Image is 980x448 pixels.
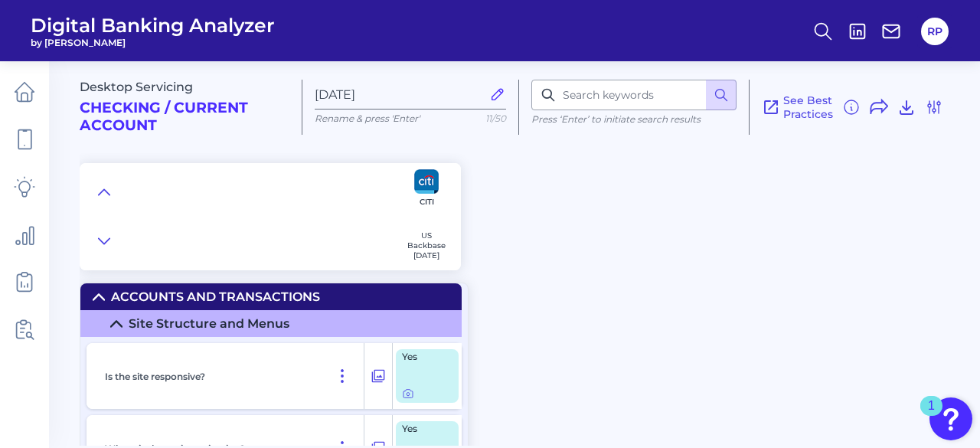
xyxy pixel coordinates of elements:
span: by [PERSON_NAME] [31,37,275,48]
div: Accounts and Transactions [111,289,320,304]
button: Open Resource Center, 1 new notification [929,397,972,440]
span: Desktop Servicing [80,80,193,94]
p: Backbase [407,240,446,250]
button: RP [921,18,949,45]
span: Digital Banking Analyzer [31,14,275,37]
span: Yes [402,424,443,433]
summary: Site Structure and Menus [80,310,462,337]
div: 1 [928,406,935,426]
a: See Best Practices [762,93,833,121]
p: Press ‘Enter’ to initiate search results [531,113,737,125]
span: Yes [402,352,443,361]
h2: Checking / Current Account [80,100,289,135]
summary: Accounts and Transactions [80,283,462,310]
p: [DATE] [407,250,446,260]
p: Rename & press 'Enter' [315,113,506,124]
div: Site Structure and Menus [129,316,289,331]
input: Search keywords [531,80,737,110]
span: See Best Practices [783,93,833,121]
p: Is the site responsive? [105,371,205,382]
span: 11/50 [485,113,506,124]
p: Citi [420,197,434,207]
p: US [407,231,446,240]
